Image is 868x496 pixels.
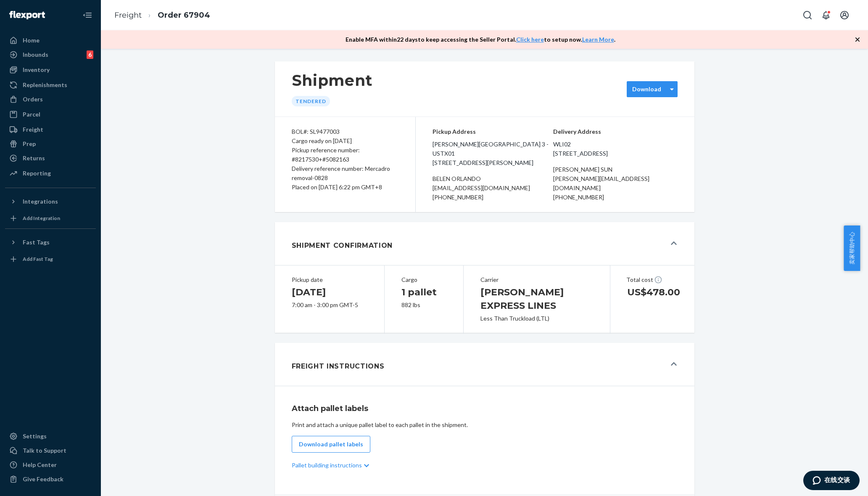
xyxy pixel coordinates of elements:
button: Download pallet labels [292,436,370,453]
div: Settings [23,432,47,440]
div: Cargo ready on [DATE] [292,136,398,146]
button: Open notifications [818,7,834,24]
h1: US$478.00 [627,286,678,299]
div: BOL#: SL9477003 [292,127,398,136]
span: wli02 [STREET_ADDRESS] [553,140,678,158]
p: Delivery Address [553,127,678,136]
div: Talk to Support [23,446,66,455]
a: Home [5,34,96,47]
a: Freight [114,11,142,20]
h1: Freight Instructions [292,361,385,371]
div: Freight [23,125,43,134]
a: Returns [5,151,96,165]
button: Open account menu [836,7,853,24]
button: 卖家帮助中心 [844,225,860,271]
div: Print and attach a unique pallet label to each pallet in the shipment. [292,421,678,429]
a: Settings [5,430,96,443]
a: Orders [5,93,96,106]
a: Click here [516,36,544,43]
div: 7:00 am - 3:00 pm GMT-5 [292,301,368,309]
div: Integrations [23,197,58,206]
div: Add Integration [23,215,60,222]
div: Home [23,36,40,45]
h1: [DATE] [292,286,368,299]
a: Inventory [5,63,96,77]
div: Fast Tags [23,238,50,247]
a: Add Integration [5,212,96,225]
div: [EMAIL_ADDRESS][DOMAIN_NAME] [433,183,553,193]
div: Placed on [DATE] 6:22 pm GMT+8 [292,183,398,192]
iframe: 打开一个小组件，您可以在其中与我们的一个专员进行在线交谈 [803,471,860,492]
div: [PHONE_NUMBER] [553,193,678,202]
div: Delivery reference number: Mercadro removal-0828 [292,164,398,183]
div: Replenishments [23,81,67,89]
h1: Attach pallet labels [292,403,678,414]
a: Order 67904 [158,11,210,20]
div: [PERSON_NAME] Sun [553,165,678,174]
p: Enable MFA within 22 days to keep accessing the Seller Portal. to setup now. . [346,35,615,44]
div: Cargo [401,276,446,284]
div: 882 lbs [401,301,446,309]
h1: Shipment [292,72,373,89]
button: Open Search Box [799,7,816,24]
div: Give Feedback [23,475,63,483]
button: Shipment Confirmation [275,222,694,265]
a: Help Center [5,458,96,472]
button: Integrations [5,195,96,208]
button: Fast Tags [5,236,96,249]
div: Help Center [23,461,57,469]
h1: [PERSON_NAME] EXPRESS LINES [480,286,593,313]
div: Inventory [23,66,50,74]
span: 1 pallet [401,286,437,298]
a: Reporting [5,167,96,180]
div: Parcel [23,110,40,119]
div: Pallet building instructions [292,453,678,478]
button: Give Feedback [5,472,96,486]
a: Parcel [5,108,96,121]
a: Add Fast Tag [5,252,96,266]
div: Pickup reference number: #8217530+#5082163 [292,146,398,164]
a: Inbounds6 [5,48,96,61]
p: Pickup Address [433,127,553,136]
button: Freight Instructions [275,343,694,386]
div: Returns [23,154,45,162]
div: Less Than Truckload (LTL) [480,314,593,323]
div: Carrier [480,276,593,284]
div: Orders [23,95,43,103]
h1: Shipment Confirmation [292,241,393,251]
div: Total cost [626,276,678,284]
a: Prep [5,137,96,151]
img: Flexport logo [9,11,45,19]
div: Add Fast Tag [23,255,53,263]
button: Close Navigation [79,7,96,24]
div: Pickup date [292,276,368,284]
div: 6 [87,50,93,59]
a: Learn More [582,36,614,43]
div: [PERSON_NAME][EMAIL_ADDRESS][DOMAIN_NAME] [553,174,678,193]
a: Freight [5,123,96,136]
button: Talk to Support [5,444,96,457]
div: Tendered [292,96,330,106]
div: Reporting [23,169,51,178]
div: [PHONE_NUMBER] [433,193,553,202]
a: Replenishments [5,78,96,92]
div: belen orlando [433,174,553,183]
div: Inbounds [23,50,48,59]
ol: breadcrumbs [108,3,217,28]
div: Prep [23,140,36,148]
span: [PERSON_NAME][GEOGRAPHIC_DATA] 3 - USTX01 [STREET_ADDRESS][PERSON_NAME] [433,140,553,167]
div: Download [632,85,661,93]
